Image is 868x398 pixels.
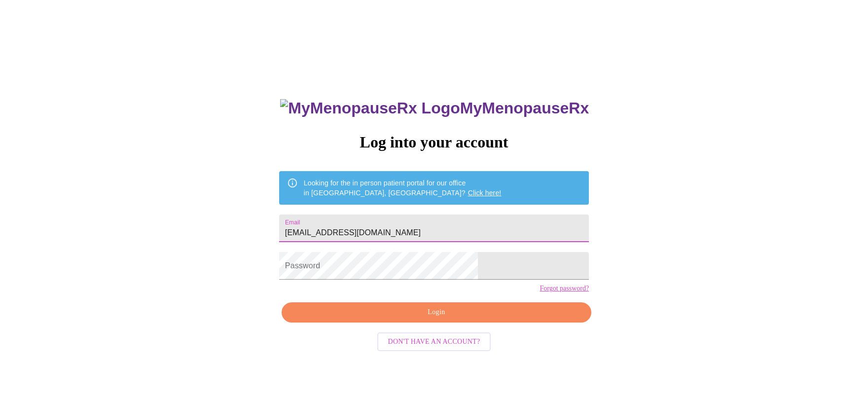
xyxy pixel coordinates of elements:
[375,337,494,345] a: Don't have an account?
[279,133,589,151] h3: Log into your account
[304,174,502,202] div: Looking for the in person patient portal for our office in [GEOGRAPHIC_DATA], [GEOGRAPHIC_DATA]?
[468,189,502,197] a: Click here!
[540,285,589,292] a: Forgot password?
[280,99,589,117] h3: MyMenopauseRx
[388,336,480,348] span: Don't have an account?
[293,306,580,319] span: Login
[282,302,591,323] button: Login
[280,99,460,117] img: MyMenopauseRx Logo
[377,332,491,352] button: Don't have an account?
